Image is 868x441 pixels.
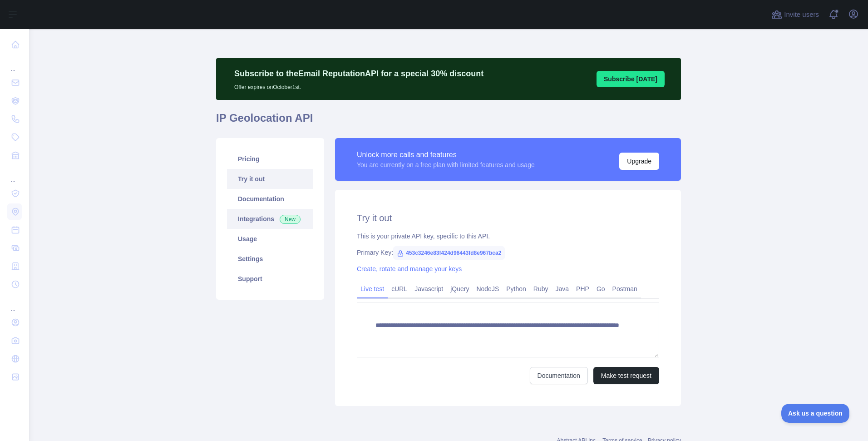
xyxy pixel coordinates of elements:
[597,71,665,87] button: Subscribe [DATE]
[388,282,411,296] a: cURL
[227,249,313,269] a: Settings
[227,169,313,189] a: Try it out
[593,282,609,296] a: Go
[503,282,530,296] a: Python
[552,282,573,296] a: Java
[530,367,588,384] a: Documentation
[357,282,388,296] a: Live test
[447,282,473,296] a: jQuery
[769,7,821,22] button: Invite users
[784,10,819,20] span: Invite users
[357,232,659,241] div: This is your private API key, specific to this API.
[357,212,659,224] h2: Try it out
[593,367,659,384] button: Make test request
[357,265,462,273] a: Create, rotate and manage your keys
[393,246,505,260] span: 453c3246e83f424d96443fd8e967bca2
[227,149,313,169] a: Pricing
[227,189,313,209] a: Documentation
[357,160,535,169] div: You are currently on a free plan with limited features and usage
[530,282,552,296] a: Ruby
[619,153,659,170] button: Upgrade
[7,55,22,73] div: ...
[572,282,593,296] a: PHP
[227,229,313,249] a: Usage
[473,282,503,296] a: NodeJS
[7,165,22,183] div: ...
[411,282,447,296] a: Javascript
[280,215,301,224] span: New
[234,67,483,80] p: Subscribe to the Email Reputation API for a special 30 % discount
[227,269,313,289] a: Support
[234,80,483,91] p: Offer expires on October 1st.
[357,149,535,160] div: Unlock more calls and features
[227,209,313,229] a: Integrations New
[357,248,659,257] div: Primary Key:
[609,282,641,296] a: Postman
[7,294,22,312] div: ...
[781,404,850,423] iframe: Toggle Customer Support
[216,111,681,133] h1: IP Geolocation API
